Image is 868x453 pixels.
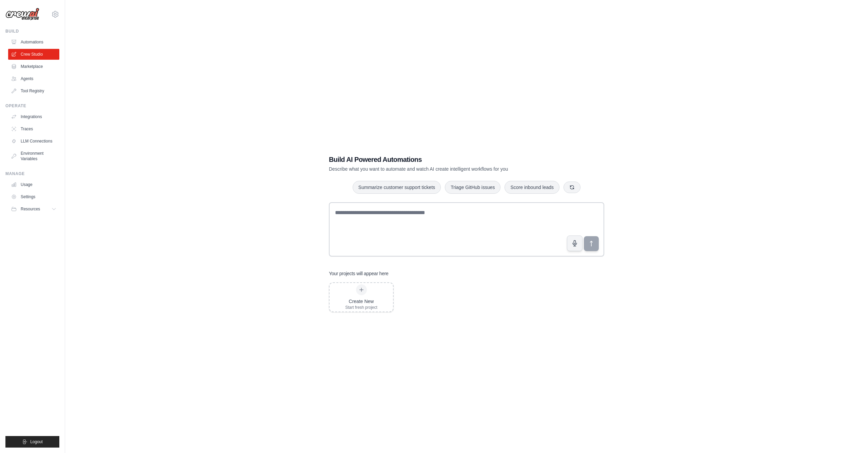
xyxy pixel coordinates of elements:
[21,206,40,212] span: Resources
[353,181,441,194] button: Summarize customer support tickets
[345,298,377,305] div: Create New
[8,136,59,147] a: LLM Connections
[8,73,59,84] a: Agents
[567,235,583,251] button: Click to speak your automation idea
[5,29,59,34] div: Build
[505,181,559,194] button: Score inbound leads
[8,148,59,164] a: Environment Variables
[8,37,59,48] a: Automations
[8,204,59,214] button: Resources
[329,155,557,164] h1: Build AI Powered Automations
[8,61,59,72] a: Marketplace
[8,191,59,202] a: Settings
[329,270,389,277] h3: Your projects will appear here
[5,8,39,21] img: Logo
[564,182,580,193] button: Get new suggestions
[345,305,377,310] div: Start fresh project
[445,181,500,194] button: Triage GitHub issues
[30,439,43,445] span: Logout
[8,124,59,134] a: Traces
[5,171,59,176] div: Manage
[5,436,59,448] button: Logout
[8,179,59,190] a: Usage
[8,86,59,96] a: Tool Registry
[8,111,59,122] a: Integrations
[5,103,59,109] div: Operate
[329,166,557,172] p: Describe what you want to automate and watch AI create intelligent workflows for you
[8,49,59,60] a: Crew Studio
